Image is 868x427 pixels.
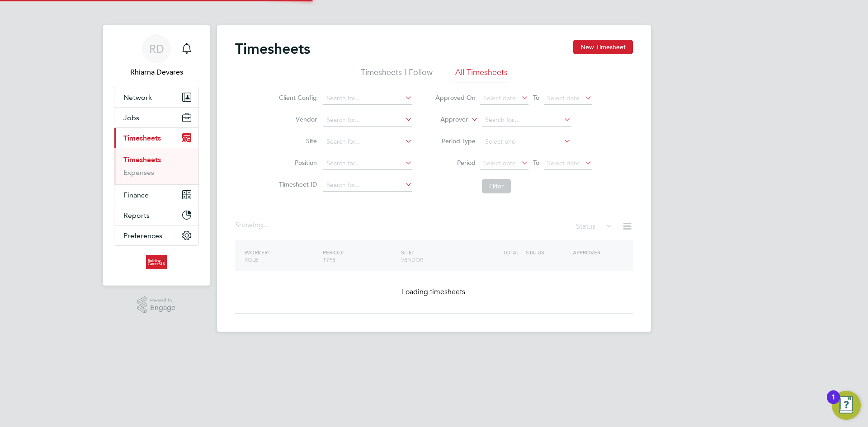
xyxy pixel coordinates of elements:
[114,108,198,127] button: Jobs
[547,94,580,102] span: Select date
[150,304,175,312] span: Engage
[323,92,412,105] input: Search for...
[114,128,198,148] button: Timesheets
[114,34,199,78] a: RDRhiarna Devares
[114,185,198,205] button: Finance
[323,136,412,148] input: Search for...
[123,155,161,164] a: Timesheets
[361,67,433,83] li: Timesheets I Follow
[150,296,175,304] span: Powered by
[123,231,162,240] span: Preferences
[435,137,476,145] label: Period Type
[114,205,198,225] button: Reports
[114,148,198,184] div: Timesheets
[123,191,149,199] span: Finance
[149,43,164,55] span: RD
[276,159,317,167] label: Position
[483,94,516,102] span: Select date
[435,94,476,102] label: Approved On
[831,397,835,409] div: 1
[482,179,511,193] button: Filter
[483,159,516,167] span: Select date
[123,134,161,142] span: Timesheets
[530,92,542,103] span: To
[576,221,615,233] div: Status
[482,114,571,127] input: Search for...
[455,67,508,83] li: All Timesheets
[137,296,176,314] a: Powered byEngage
[832,391,861,420] button: Open Resource Center, 1 new notification
[114,225,198,245] button: Preferences
[530,157,542,169] span: To
[123,168,154,177] a: Expenses
[276,137,317,145] label: Site
[123,211,150,220] span: Reports
[235,40,310,58] h2: Timesheets
[276,180,317,188] label: Timesheet ID
[103,25,210,286] nav: Main navigation
[263,221,269,230] span: ...
[114,255,199,269] a: Go to home page
[547,159,580,167] span: Select date
[435,159,476,167] label: Period
[276,115,317,123] label: Vendor
[573,40,633,54] button: New Timesheet
[123,93,152,102] span: Network
[114,87,198,107] button: Network
[323,114,412,127] input: Search for...
[323,157,412,170] input: Search for...
[114,67,199,78] span: Rhiarna Devares
[482,136,571,148] input: Select one
[235,221,270,230] div: Showing
[427,115,468,124] label: Approver
[276,94,317,102] label: Client Config
[323,179,412,192] input: Search for...
[123,113,139,122] span: Jobs
[146,255,166,269] img: buildingcareersuk-logo-retina.png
